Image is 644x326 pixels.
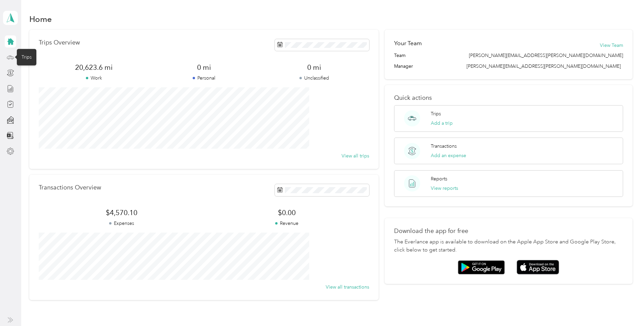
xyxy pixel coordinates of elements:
[326,284,369,291] button: View all transactions
[259,63,369,72] span: 0 mi
[39,63,149,72] span: 20,623.6 mi
[394,63,413,70] span: Manager
[469,52,623,59] span: [PERSON_NAME][EMAIL_ADDRESS][PERSON_NAME][DOMAIN_NAME]
[204,208,369,217] span: $0.00
[39,39,80,46] p: Trips Overview
[431,143,457,150] p: Transactions
[39,75,149,82] p: Work
[204,220,369,227] p: Revenue
[458,260,505,274] img: Google play
[431,152,466,159] button: Add an expense
[29,16,52,23] h1: Home
[394,228,623,235] p: Download the app for free
[466,63,621,69] span: [PERSON_NAME][EMAIL_ADDRESS][PERSON_NAME][DOMAIN_NAME]
[394,39,422,48] h2: Your Team
[17,49,36,65] div: Trips
[39,220,204,227] p: Expenses
[149,63,259,72] span: 0 mi
[431,175,447,182] p: Reports
[39,184,101,191] p: Transactions Overview
[149,75,259,82] p: Personal
[431,185,458,192] button: View reports
[39,208,204,217] span: $4,570.10
[394,94,623,101] p: Quick actions
[394,52,406,59] span: Team
[600,42,623,49] button: View Team
[431,110,441,117] p: Trips
[394,238,623,254] p: The Everlance app is available to download on the Apple App Store and Google Play Store, click be...
[606,288,644,326] iframe: Everlance-gr Chat Button Frame
[342,152,369,159] button: View all trips
[517,260,559,274] img: App store
[259,75,369,82] p: Unclassified
[431,120,453,127] button: Add a trip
